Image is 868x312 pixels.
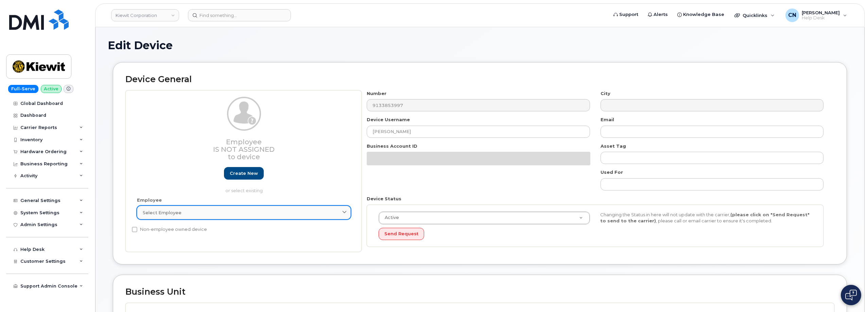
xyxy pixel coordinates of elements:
[367,116,410,123] label: Device Username
[379,212,590,224] a: Active
[143,209,181,216] span: Select employee
[601,116,614,123] label: Email
[381,215,399,221] span: Active
[601,169,623,176] label: Used For
[595,212,817,224] div: Changing the Status in here will not update with the carrier, , please call or email carrier to e...
[601,143,626,149] label: Asset Tag
[125,75,834,84] h2: Device General
[108,39,852,51] h1: Edit Device
[367,143,417,149] label: Business Account ID
[137,187,351,194] p: or select existing
[213,145,275,153] span: Is not assigned
[367,196,401,202] label: Device Status
[132,227,137,232] input: Non-employee owned device
[845,290,857,300] img: Open chat
[228,153,260,161] span: to device
[125,287,834,297] h2: Business Unit
[601,90,610,97] label: City
[137,138,351,161] h3: Employee
[137,206,351,219] a: Select employee
[379,228,424,240] button: Send Request
[367,90,386,97] label: Number
[224,167,264,180] a: Create new
[132,225,207,234] label: Non-employee owned device
[137,197,162,203] label: Employee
